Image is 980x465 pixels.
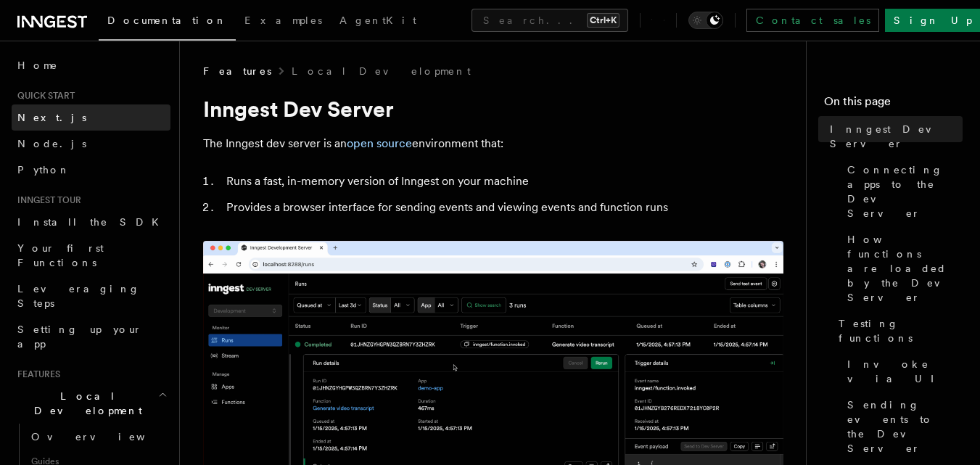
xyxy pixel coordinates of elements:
a: Local Development [292,64,471,78]
span: Local Development [12,389,158,418]
span: Setting up your app [17,324,142,350]
span: Leveraging Steps [17,283,140,309]
span: Examples [244,15,322,26]
span: How functions are loaded by the Dev Server [847,232,963,305]
a: Python [12,157,170,183]
button: Search...Ctrl+K [472,9,628,32]
a: Setting up your app [12,316,170,357]
span: Testing functions [839,316,963,345]
span: Invoke via UI [847,357,963,386]
span: Next.js [17,112,86,123]
span: Features [12,369,60,380]
a: Leveraging Steps [12,276,170,316]
a: Install the SDK [12,209,170,235]
a: Examples [236,4,331,39]
a: Node.js [12,131,170,157]
a: Sending events to the Dev Server [841,392,963,461]
li: Provides a browser interface for sending events and viewing events and function runs [222,197,783,218]
span: Sending events to the Dev Server [847,398,963,456]
a: open source [347,136,412,150]
span: Overview [31,431,181,443]
span: Features [203,64,271,78]
span: Inngest tour [12,194,81,206]
h4: On this page [824,93,963,116]
span: Quick start [12,90,75,102]
a: Inngest Dev Server [824,116,963,157]
a: AgentKit [331,4,425,39]
a: Connecting apps to the Dev Server [841,157,963,226]
span: Documentation [107,15,227,26]
button: Toggle dark mode [688,12,723,29]
span: Inngest Dev Server [830,122,963,151]
kbd: Ctrl+K [587,13,619,28]
a: Next.js [12,104,170,131]
a: How functions are loaded by the Dev Server [841,226,963,310]
a: Overview [25,424,170,450]
a: Home [12,52,170,78]
span: Install the SDK [17,216,168,228]
span: Node.js [17,138,86,149]
span: Python [17,164,70,176]
span: Your first Functions [17,242,104,268]
a: Testing functions [833,310,963,351]
span: AgentKit [339,15,416,26]
p: The Inngest dev server is an environment that: [203,133,783,154]
span: Connecting apps to the Dev Server [847,162,963,221]
a: Your first Functions [12,235,170,276]
h1: Inngest Dev Server [203,96,783,122]
a: Invoke via UI [841,351,963,392]
button: Local Development [12,383,170,424]
li: Runs a fast, in-memory version of Inngest on your machine [222,171,783,192]
a: Documentation [99,4,236,41]
a: Contact sales [746,9,879,32]
span: Home [17,58,58,73]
